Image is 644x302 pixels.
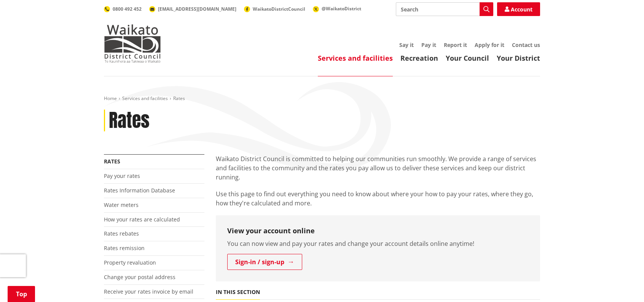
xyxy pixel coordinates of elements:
a: Water meters [104,201,139,208]
a: Sign-in / sign-up [227,254,302,270]
a: Recreation [400,53,438,63]
span: [EMAIL_ADDRESS][DOMAIN_NAME] [158,6,236,12]
a: [EMAIL_ADDRESS][DOMAIN_NAME] [149,6,236,12]
a: WaikatoDistrictCouncil [244,6,305,12]
a: Report it [444,41,467,48]
input: Search input [396,2,493,16]
span: Rates [173,95,185,102]
a: Account [497,2,540,16]
span: 0800 492 452 [113,6,142,12]
a: @WaikatoDistrict [313,5,361,12]
nav: breadcrumb [104,95,540,102]
a: Say it [399,41,414,48]
a: Rates rebates [104,230,139,237]
a: 0800 492 452 [104,6,142,12]
span: WaikatoDistrictCouncil [253,6,305,12]
a: Contact us [512,41,540,48]
a: Rates [104,158,120,165]
a: How your rates are calculated [104,216,180,223]
a: Your Council [446,53,489,63]
a: Home [104,95,117,102]
a: Services and facilities [122,95,168,102]
a: Pay it [421,41,436,48]
a: Rates remission [104,244,145,252]
a: Top [8,286,35,302]
a: Rates Information Database [104,187,175,194]
a: Your District [497,53,540,63]
p: You can now view and pay your rates and change your account details online anytime! [227,239,529,248]
a: Receive your rates invoice by email [104,288,193,295]
span: @WaikatoDistrict [322,5,361,12]
a: Property revaluation [104,259,156,266]
img: Waikato District Council - Te Kaunihera aa Takiwaa o Waikato [104,24,161,63]
h1: Rates [109,110,150,132]
a: Services and facilities [318,53,393,63]
p: Waikato District Council is committed to helping our communities run smoothly. We provide a range... [216,154,540,182]
p: Use this page to find out everything you need to know about where your how to pay your rates, whe... [216,189,540,208]
a: Change your postal address [104,273,175,281]
h5: In this section [216,289,260,296]
h3: View your account online [227,227,529,235]
a: Apply for it [475,41,504,48]
a: Pay your rates [104,172,140,179]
